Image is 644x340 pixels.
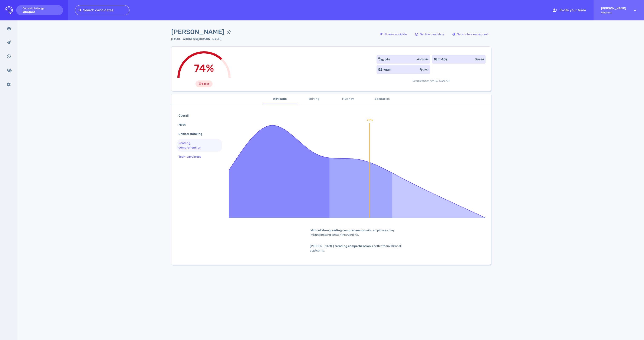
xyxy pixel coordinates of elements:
sup: 8 [378,57,380,60]
sub: 20 [381,59,384,62]
span: Writing [300,96,329,102]
b: reading comprehension [336,244,371,248]
button: Send interview request [450,29,491,39]
strong: [PERSON_NAME] [601,7,626,10]
div: Overall [178,113,194,119]
div: Tech-savviness [178,154,206,160]
div: Typing [420,67,428,72]
span: [PERSON_NAME] [171,27,224,37]
div: Reading comprehension [178,140,217,151]
span: Aptitude [266,96,295,102]
div: 18m 40s [434,57,448,62]
button: Decline candidate [413,29,447,39]
div: Completed on [DATE] 10:25 AM [377,76,486,83]
b: reading comprehension [331,229,365,232]
button: Share candidate [377,29,409,39]
div: ⁄ pts [378,57,390,62]
span: Fluency [334,96,363,102]
div: Math [178,122,191,128]
span: 74% [194,62,214,74]
span: [PERSON_NAME]'s is better than of all applicants. [310,244,401,252]
span: Failed [202,81,209,86]
div: Speed [475,57,484,61]
div: Click to copy the email address [171,37,234,41]
div: Send interview request [450,29,490,39]
span: Scenarios [368,96,397,102]
span: Whatnot [601,11,626,14]
div: Without strong skills, employees may misunderstand written instructions. [304,228,410,237]
div: Critical thinking [178,131,207,137]
text: 70% [367,118,373,122]
div: 52 wpm [378,67,391,72]
div: Aptitude [417,57,428,61]
b: 70% [389,244,395,248]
